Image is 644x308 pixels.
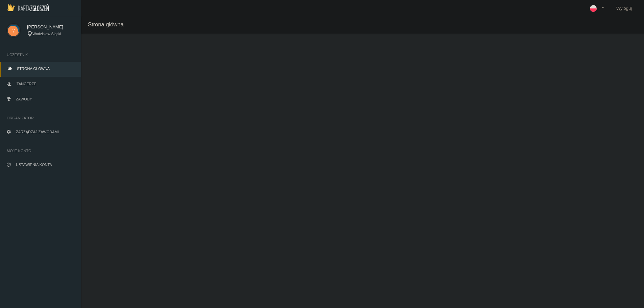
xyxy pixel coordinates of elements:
[7,51,74,58] span: Uczestnik
[7,147,74,154] span: Moje konto
[27,31,74,37] div: Wodzisław Śląski
[7,115,74,121] span: Organizator
[7,4,49,11] img: Logo
[88,21,123,28] span: Strona główna
[16,163,52,167] span: Ustawienia konta
[17,67,50,71] span: Strona główna
[16,130,59,134] span: Zarządzaj zawodami
[17,82,36,86] span: Tancerze
[16,97,32,101] span: Zawody
[27,24,74,30] span: [PERSON_NAME]
[7,24,20,37] img: svg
